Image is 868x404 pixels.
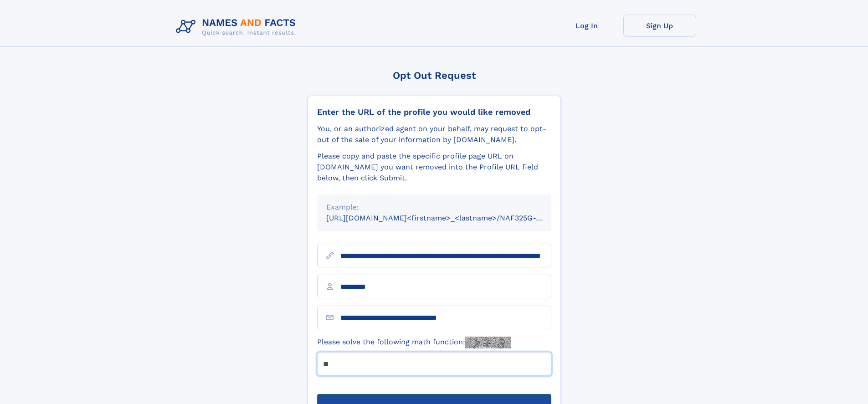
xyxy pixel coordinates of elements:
[317,337,511,348] label: Please solve the following math function:
[308,70,561,81] div: Opt Out Request
[317,123,551,145] div: You, or an authorized agent on your behalf, may request to opt-out of the sale of your informatio...
[550,15,623,37] a: Log In
[317,107,551,117] div: Enter the URL of the profile you would like removed
[172,15,303,39] img: Logo Names and Facts
[317,151,551,184] div: Please copy and paste the specific profile page URL on [DOMAIN_NAME] you want removed into the Pr...
[326,202,542,213] div: Example:
[326,214,569,222] small: [URL][DOMAIN_NAME]<firstname>_<lastname>/NAF325G-xxxxxxxx
[623,15,696,37] a: Sign Up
